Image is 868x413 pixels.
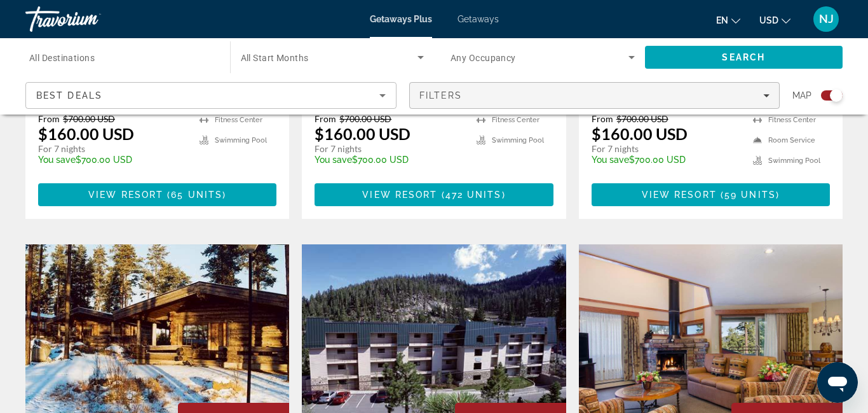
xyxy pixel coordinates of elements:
p: For 7 nights [315,143,463,155]
button: Search [645,46,843,69]
span: Fitness Center [492,116,539,124]
span: View Resort [88,190,163,200]
p: For 7 nights [38,143,187,155]
span: NJ [819,13,834,25]
span: ( ) [163,190,226,200]
span: Swimming Pool [492,136,544,144]
span: You save [592,155,629,165]
span: View Resort [362,190,437,200]
span: Fitness Center [215,116,262,124]
p: $160.00 USD [592,124,688,143]
span: View Resort [642,190,717,200]
span: Map [792,87,811,104]
iframe: Button to launch messaging window [817,362,858,403]
span: USD [759,15,778,25]
button: Change language [716,11,740,29]
span: $700.00 USD [63,113,115,124]
span: Filters [419,90,463,101]
button: View Resort(59 units) [592,183,830,206]
button: View Resort(472 units) [315,183,553,206]
span: All Start Months [241,53,309,63]
span: 59 units [724,190,776,200]
span: Swimming Pool [768,157,820,165]
span: From [38,113,60,124]
span: Room Service [768,136,815,144]
p: $700.00 USD [592,155,740,165]
span: en [716,15,728,25]
span: You save [315,155,352,165]
input: Select destination [29,50,214,66]
span: ( ) [717,190,780,200]
button: Filters [409,82,780,109]
span: $700.00 USD [339,113,391,124]
button: User Menu [810,6,843,32]
p: $700.00 USD [38,155,187,165]
p: $160.00 USD [315,124,410,143]
span: Search [722,52,765,62]
p: $160.00 USD [38,124,134,143]
p: $700.00 USD [315,155,463,165]
span: From [592,113,613,124]
a: Getaways [458,14,499,24]
span: Best Deals [36,90,102,101]
span: Swimming Pool [215,136,267,144]
a: Getaways Plus [370,14,432,24]
mat-select: Sort by [36,88,386,103]
span: ( ) [437,190,505,200]
span: $700.00 USD [616,113,668,124]
p: For 7 nights [592,143,740,155]
span: 65 units [171,190,222,200]
button: Change currency [759,11,790,29]
a: Travorium [25,3,153,36]
span: 472 units [445,190,502,200]
span: Any Occupancy [451,53,516,63]
span: Fitness Center [768,116,816,124]
span: All Destinations [29,53,95,63]
span: From [315,113,336,124]
button: View Resort(65 units) [38,183,276,206]
span: You save [38,155,76,165]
